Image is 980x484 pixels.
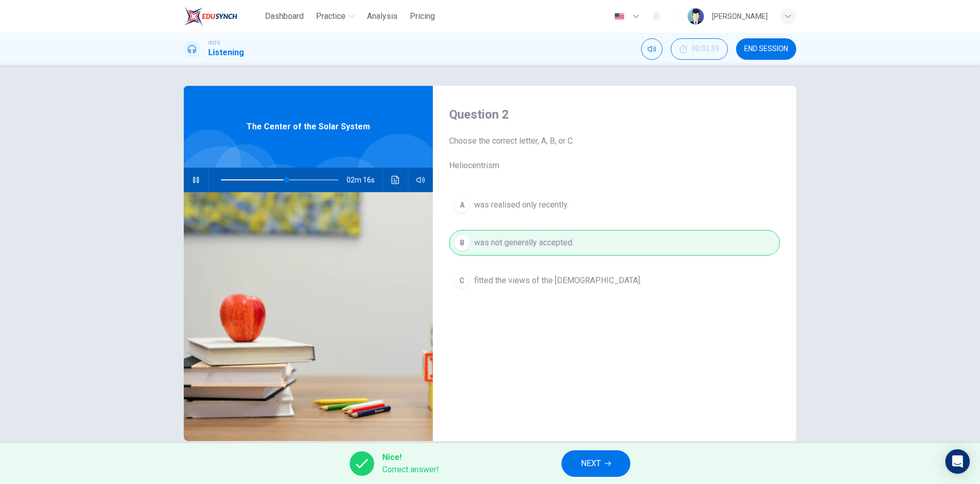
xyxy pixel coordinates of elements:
span: Correct answer! [382,464,439,476]
button: Pricing [406,7,439,26]
button: Dashboard [261,7,308,26]
span: END SESSION [744,45,788,53]
div: Mute [641,38,663,60]
span: Choose the correct letter, A, B, or C. Heliocentrism [449,135,780,172]
div: Hide [671,38,728,60]
h4: Question 2 [449,106,780,123]
div: Open Intercom Messenger [945,449,970,474]
span: 00:02:59 [692,45,719,53]
span: The Center of the Solar System [247,121,370,133]
a: EduSynch logo [184,6,261,27]
span: 02m 16s [347,168,383,192]
img: EduSynch logo [184,6,237,27]
button: 00:02:59 [671,38,728,60]
img: en [613,13,626,20]
img: Profile picture [688,8,704,25]
span: Analysis [367,10,398,22]
button: Analysis [363,7,402,26]
span: Pricing [410,10,435,22]
h1: Listening [208,47,244,59]
img: The Center of the Solar System [184,192,433,441]
span: NEXT [581,456,601,471]
button: NEXT [561,450,630,477]
button: Click to see the audio transcription [387,168,404,192]
span: Dashboard [265,10,304,22]
span: Nice! [382,451,439,464]
button: END SESSION [736,38,796,60]
button: Practice [312,7,359,26]
div: [PERSON_NAME] [712,10,768,22]
span: IELTS [208,39,220,47]
span: Practice [316,10,346,22]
